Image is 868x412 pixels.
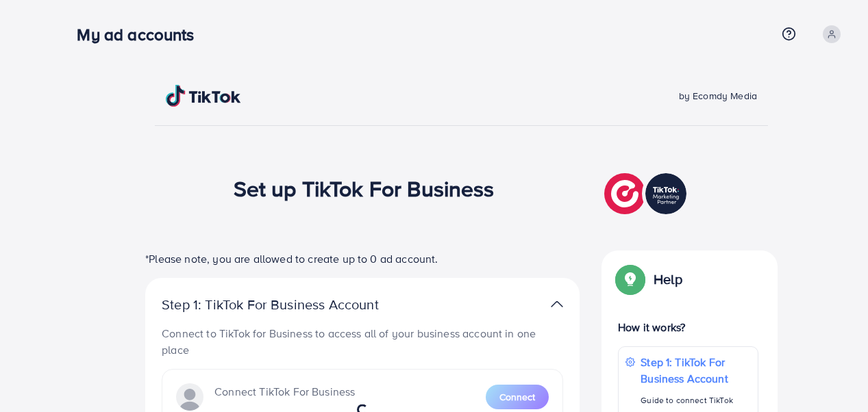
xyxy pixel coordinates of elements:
[166,85,241,107] img: TikTok
[679,89,757,103] span: by Ecomdy Media
[618,267,643,292] img: Popup guide
[145,250,580,267] p: *Please note, you are allowed to create up to 0 ad account.
[551,294,563,314] img: TikTok partner
[77,25,205,44] h3: My ad accounts
[641,354,751,387] p: Step 1: TikTok For Business Account
[618,319,758,335] p: How it works?
[162,296,422,313] p: Step 1: TikTok For Business Account
[234,175,495,201] h1: Set up TikTok For Business
[654,271,682,287] p: Help
[604,170,690,218] img: TikTok partner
